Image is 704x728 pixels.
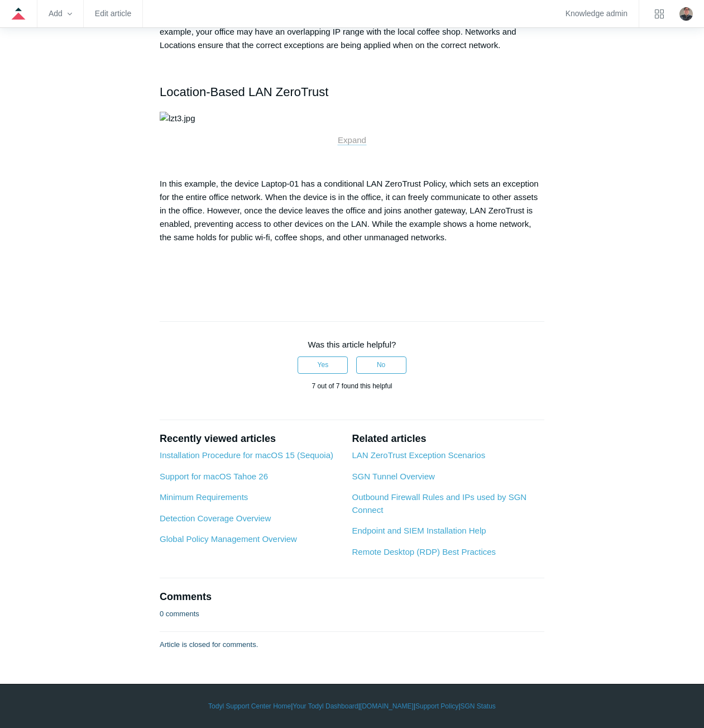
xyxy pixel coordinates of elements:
[160,472,268,481] a: Support for macOS Tahoe 26
[160,12,544,52] p: Your are used to enforce the application of LAN ZeroTrust exceptions. For example, your office ma...
[49,11,72,17] zd-hc-trigger: Add
[35,701,669,711] div: | | | |
[352,547,496,556] a: Remote Desktop (RDP) Best Practices
[352,472,434,481] a: SGN Tunnel Overview
[308,340,396,349] span: Was this article helpful?
[160,431,341,446] h2: Recently viewed articles
[566,11,628,17] a: Knowledge admin
[298,356,348,373] button: This article was helpful
[312,382,392,390] span: 7 out of 7 found this helpful
[360,701,414,711] a: [DOMAIN_NAME]
[208,701,291,711] a: Todyl Support Center Home
[160,450,333,460] a: Installation Procedure for macOS 15 (Sequoia)
[679,7,693,21] zd-hc-trigger: Click your profile icon to open the profile menu
[338,135,366,145] span: Expand
[338,135,366,145] a: Expand
[356,356,406,373] button: This article was not helpful
[95,11,131,17] a: Edit article
[160,608,199,620] p: 0 comments
[461,701,496,711] a: SGN Status
[160,513,271,523] a: Detection Coverage Overview
[352,450,485,460] a: LAN ZeroTrust Exception Scenarios
[679,7,693,21] img: user avatar
[160,112,195,125] img: lzt3.jpg
[160,639,258,650] p: Article is closed for comments.
[352,492,526,515] a: Outbound Firewall Rules and IPs used by SGN Connect
[293,701,358,711] a: Your Todyl Dashboard
[160,492,248,502] a: Minimum Requirements
[352,526,486,535] a: Endpoint and SIEM Installation Help
[415,701,458,711] a: Support Policy
[160,589,544,605] h2: Comments
[160,82,544,102] h2: Location-Based LAN ZeroTrust
[352,431,544,446] h2: Related articles
[160,177,544,244] p: In this example, the device Laptop-01 has a conditional LAN ZeroTrust Policy, which sets an excep...
[160,534,297,544] a: Global Policy Management Overview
